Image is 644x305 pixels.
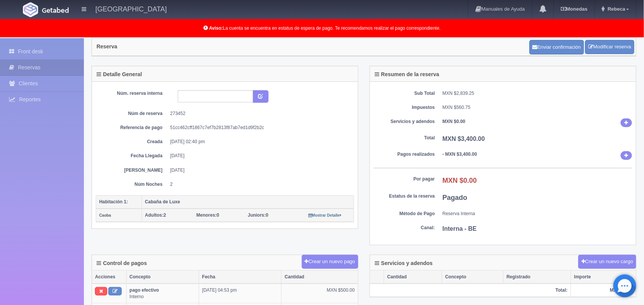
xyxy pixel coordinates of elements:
[92,271,126,284] th: Acciones
[97,260,147,266] h4: Control de pagos
[443,136,485,142] b: MXN $3,400.00
[443,104,632,111] dd: MXN $560.75
[374,193,435,200] dt: Estatus de la reserva
[443,152,477,157] b: - MXN $3,400.00
[145,212,166,218] span: 2
[302,255,358,269] button: Crear un nuevo pago
[170,125,348,131] dd: 51cc462cff1867c7ef7b2813f87ab7ed1d9f2b2c
[374,104,435,111] dt: Impuestos
[196,212,219,218] span: 0
[101,90,163,97] dt: Núm. reserva interna
[101,139,163,145] dt: Creada
[99,213,111,217] small: Caoba
[571,271,636,284] th: Importe
[130,287,159,293] b: pago efectivo
[374,151,435,158] dt: Pagos realizados
[95,4,167,13] h4: [GEOGRAPHIC_DATA]
[374,225,435,231] dt: Canal:
[126,284,199,303] td: Interno
[443,177,477,184] b: MXN $0.00
[443,119,465,124] b: MXN $0.00
[375,72,440,77] h4: Resumen de la reserva
[23,2,38,17] img: Getabed
[308,213,341,217] small: Mostrar Detalle
[248,212,266,218] strong: Juniors:
[308,212,341,218] a: Mostrar Detalle
[504,271,571,284] th: Registrado
[282,271,358,284] th: Cantidad
[374,90,435,97] dt: Sub Total
[561,6,588,12] b: Monedas
[101,181,163,188] dt: Núm Noches
[170,153,348,159] dd: [DATE]
[97,44,118,50] h4: Reserva
[199,271,282,284] th: Fecha
[101,110,163,117] dt: Núm de reserva
[442,271,504,284] th: Concepto
[196,212,217,218] strong: Menores:
[585,40,634,54] a: Modificar reserva
[101,167,163,174] dt: [PERSON_NAME]
[443,194,467,201] b: Pagado
[374,118,435,125] dt: Servicios y adendos
[170,110,348,117] dd: 273452
[99,199,128,204] b: Habitación 1:
[101,153,163,159] dt: Fecha Llegada
[443,90,632,97] dd: MXN $2,839.25
[170,181,348,188] dd: 2
[578,255,636,269] button: Crear un nuevo cargo
[443,211,632,217] dd: Reserva Interna
[145,212,164,218] strong: Adultos:
[126,271,199,284] th: Concepto
[282,284,358,303] td: MXN $500.00
[443,225,477,232] b: Interna - BE
[370,284,571,297] th: Total:
[374,211,435,217] dt: Método de Pago
[375,260,433,266] h4: Servicios y adendos
[384,271,442,284] th: Cantidad
[199,284,282,303] td: [DATE] 04:53 pm
[530,40,584,54] button: Enviar confirmación
[97,72,142,77] h4: Detalle General
[374,135,435,141] dt: Total
[142,195,354,209] th: Cabaña de Luxe
[571,284,636,297] th: MXN $0.00
[170,139,348,145] dd: [DATE] 02:40 pm
[374,176,435,182] dt: Por pagar
[248,212,269,218] span: 0
[42,7,69,13] img: Getabed
[101,125,163,131] dt: Referencia de pago
[606,6,625,12] span: Rebeca
[170,167,348,174] dd: [DATE]
[209,26,223,31] b: Aviso:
